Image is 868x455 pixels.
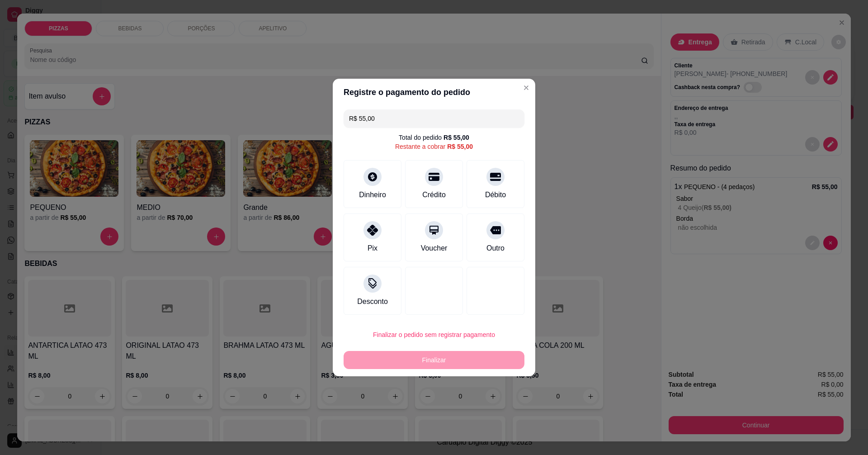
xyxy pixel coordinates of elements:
[333,79,535,106] header: Registre o pagamento do pedido
[359,190,386,200] div: Dinheiro
[485,190,506,200] div: Débito
[344,326,524,344] button: Finalizar o pedido sem registrar pagamento
[399,133,469,142] div: Total do pedido
[519,81,533,95] button: Close
[368,243,377,254] div: Pix
[357,296,388,307] div: Desconto
[395,142,473,151] div: Restante a cobrar
[447,142,473,151] div: R$ 55,00
[422,190,446,200] div: Crédito
[486,243,505,254] div: Outro
[421,243,448,254] div: Voucher
[349,109,519,128] input: Ex.: hambúrguer de cordeiro
[443,133,469,142] div: R$ 55,00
